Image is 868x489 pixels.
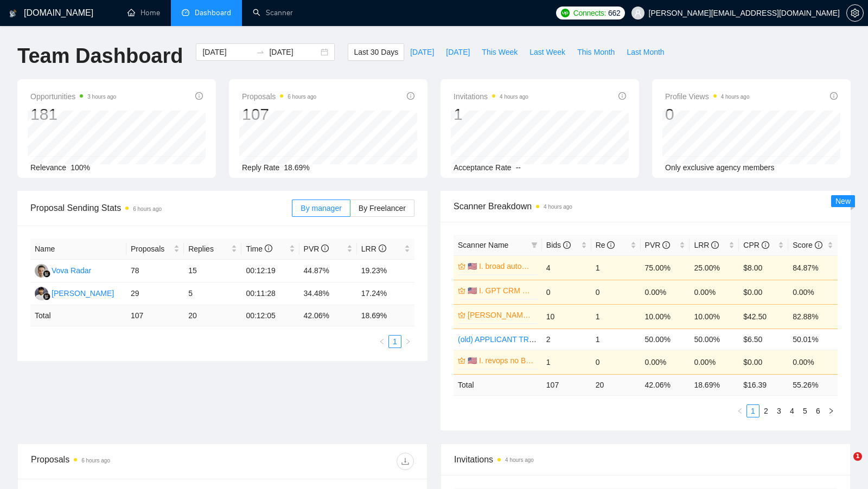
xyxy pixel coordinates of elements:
[739,374,788,395] td: $ 16.39
[284,163,309,172] span: 18.69%
[242,163,279,172] span: Reply Rate
[52,265,91,276] div: Vova Radar
[35,287,48,300] img: RT
[591,280,641,304] td: 0
[30,90,116,103] span: Opportunities
[256,48,265,56] span: swap-right
[608,7,620,19] span: 662
[773,405,785,417] a: 3
[388,335,401,348] li: 1
[733,404,746,417] li: Previous Page
[299,260,357,282] td: 44.87%
[690,374,739,395] td: 18.69 %
[195,8,231,17] span: Dashboard
[265,244,272,252] span: info-circle
[641,374,690,395] td: 42.06 %
[739,255,788,280] td: $8.00
[529,46,565,58] span: Last Week
[831,452,857,478] iframe: Intercom live chat
[739,304,788,329] td: $42.50
[43,270,50,278] img: gigradar-bm.png
[621,43,670,61] button: Last Month
[743,241,769,249] span: CPR
[30,163,66,172] span: Relevance
[458,335,591,344] a: (old) APPLICANT TRACKING SYSTEM
[401,335,414,348] li: Next Page
[846,9,864,17] a: setting
[812,405,824,417] a: 6
[246,244,272,253] span: Time
[202,46,252,58] input: Start date
[446,46,470,58] span: [DATE]
[747,405,759,417] a: 1
[253,8,293,17] a: searchScanner
[299,305,357,326] td: 42.06 %
[542,255,591,280] td: 4
[591,304,641,329] td: 1
[241,282,299,305] td: 00:11:28
[641,255,690,280] td: 75.00%
[357,260,414,282] td: 19.23%
[195,92,203,100] span: info-circle
[454,200,838,213] span: Scanner Breakdown
[830,92,838,100] span: info-circle
[9,5,17,22] img: logo
[721,94,750,100] time: 4 hours ago
[242,90,316,103] span: Proposals
[361,244,386,253] span: LRR
[641,280,690,304] td: 0.00%
[690,350,739,374] td: 0.00%
[596,241,615,249] span: Re
[773,404,786,417] li: 3
[468,309,535,321] a: [PERSON_NAME] Titles (B)
[35,264,48,278] img: VR
[184,239,241,260] th: Replies
[43,293,50,300] img: gigradar-bm.png
[546,241,571,249] span: Bids
[458,287,465,294] span: crown
[256,48,265,56] span: to
[665,104,750,125] div: 0
[853,452,862,461] span: 1
[440,43,476,61] button: [DATE]
[405,338,411,345] span: right
[634,9,642,17] span: user
[397,453,414,470] button: download
[690,280,739,304] td: 0.00%
[500,94,528,100] time: 4 hours ago
[607,241,615,249] span: info-circle
[737,408,743,414] span: left
[815,241,822,249] span: info-circle
[87,94,116,100] time: 3 hours ago
[847,9,863,17] span: setting
[846,4,864,22] button: setting
[269,46,318,58] input: End date
[379,338,385,345] span: left
[788,350,838,374] td: 0.00%
[357,305,414,326] td: 18.69 %
[71,163,90,172] span: 100%
[404,43,440,61] button: [DATE]
[591,374,641,395] td: 20
[788,329,838,350] td: 50.01%
[354,46,398,58] span: Last 30 Days
[30,305,126,326] td: Total
[30,104,116,125] div: 181
[35,288,114,297] a: RT[PERSON_NAME]
[542,280,591,304] td: 0
[458,311,465,319] span: crown
[301,204,341,213] span: By manager
[542,329,591,350] td: 2
[788,374,838,395] td: 55.26 %
[389,336,401,348] a: 1
[641,304,690,329] td: 10.00%
[52,287,114,299] div: [PERSON_NAME]
[468,355,535,366] a: 🇺🇸 I. revops no Budget US (C)
[641,329,690,350] td: 50.00%
[304,244,329,253] span: PVR
[542,374,591,395] td: 107
[131,243,171,255] span: Proposals
[760,405,772,417] a: 2
[835,197,851,205] span: New
[482,46,518,58] span: This Week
